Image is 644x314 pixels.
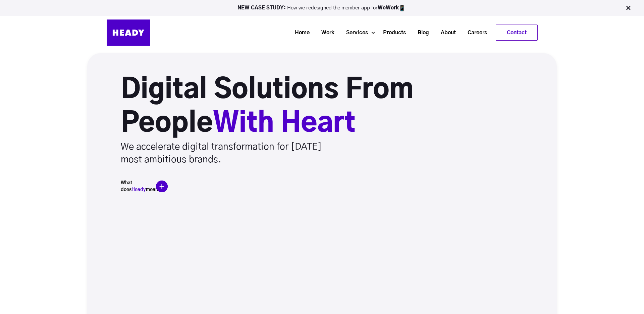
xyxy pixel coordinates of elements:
[432,27,459,39] a: About
[338,27,371,39] a: Services
[399,5,406,11] img: app emoji
[378,5,399,10] a: WeWork
[131,187,146,192] span: Heady
[237,5,287,10] strong: NEW CASE STUDY:
[156,181,168,192] img: plus-icon
[496,25,537,40] a: Contact
[459,27,490,39] a: Careers
[157,25,538,41] div: Navigation Menu
[286,27,313,39] a: Home
[121,141,341,166] p: We accelerate digital transformation for [DATE] most ambitious brands.
[409,27,432,39] a: Blog
[3,5,641,11] p: How we redesigned the member app for
[313,27,338,39] a: Work
[107,19,150,46] img: Heady_Logo_Web-01 (1)
[121,73,476,141] h1: Digital Solutions From People
[625,5,632,11] img: Close Bar
[375,27,409,39] a: Products
[213,110,356,137] span: With Heart
[121,180,154,193] h5: What does mean?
